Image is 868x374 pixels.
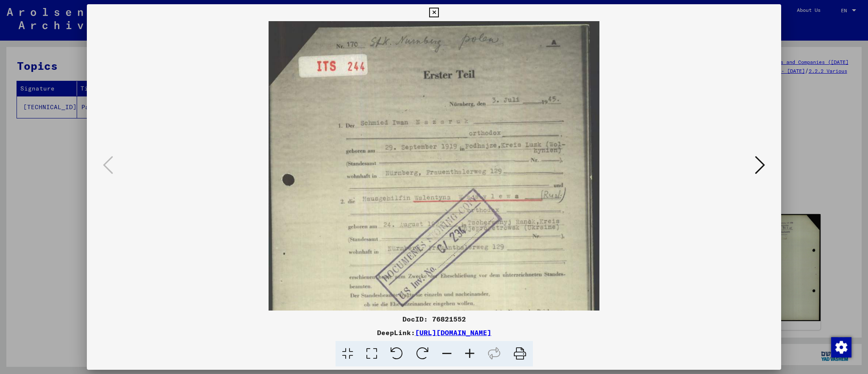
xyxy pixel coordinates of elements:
div: DocID: 76821552 [87,314,781,324]
div: Change consent [831,337,851,357]
a: [URL][DOMAIN_NAME] [415,328,491,337]
img: Change consent [831,337,851,357]
div: DeepLink: [87,327,781,338]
